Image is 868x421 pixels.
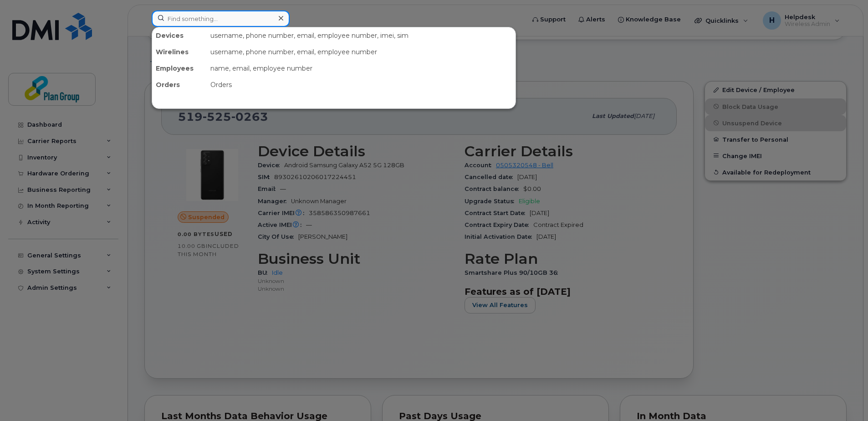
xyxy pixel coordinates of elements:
[152,10,290,27] input: Find something...
[207,77,516,93] div: Orders
[207,27,516,44] div: username, phone number, email, employee number, imei, sim
[207,44,516,60] div: username, phone number, email, employee number
[207,60,516,77] div: name, email, employee number
[152,77,207,93] div: Orders
[152,44,207,60] div: Wirelines
[152,60,207,77] div: Employees
[152,27,207,44] div: Devices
